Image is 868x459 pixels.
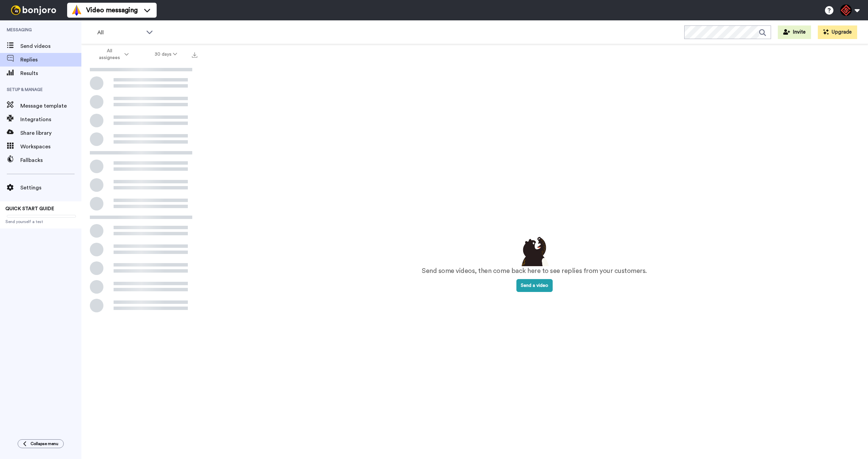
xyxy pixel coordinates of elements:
button: Invite [778,25,811,39]
span: Integrations [20,115,81,124]
span: Replies [20,56,81,64]
img: export.svg [192,52,197,58]
button: Collapse menu [18,439,64,448]
img: results-emptystates.png [517,235,551,266]
p: Send some videos, then come back here to see replies from your customers. [422,266,647,276]
span: Results [20,69,81,77]
span: Send videos [20,42,81,50]
span: Fallbacks [20,156,81,164]
span: Settings [20,184,81,192]
span: Collapse menu [31,441,58,446]
button: Upgrade [818,25,857,39]
span: Video messaging [86,5,138,15]
span: Send yourself a test [5,219,76,224]
span: Share library [20,129,81,137]
span: Message template [20,102,81,110]
span: QUICK START GUIDE [5,206,54,211]
a: Send a video [516,283,553,288]
img: vm-color.svg [71,5,82,16]
button: 30 days [142,48,190,60]
span: All assignees [96,48,123,61]
span: Workspaces [20,143,81,151]
button: Export all results that match these filters now. [190,49,199,59]
span: All [97,29,143,37]
button: Send a video [516,279,553,292]
button: All assignees [83,45,142,64]
img: bj-logo-header-white.svg [8,5,59,15]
